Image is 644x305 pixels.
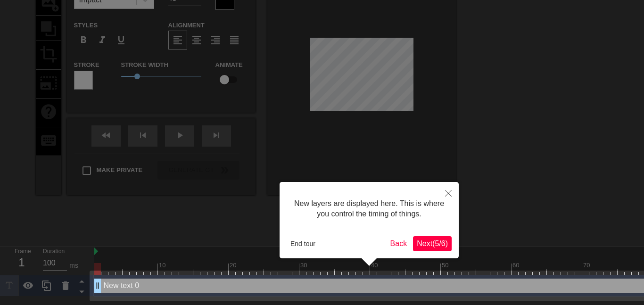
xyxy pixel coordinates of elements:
[413,236,452,251] button: Next
[287,189,452,229] div: New layers are displayed here. This is where you control the timing of things.
[417,239,448,247] span: Next ( 5 / 6 )
[438,182,459,204] button: Close
[287,237,319,251] button: End tour
[387,236,411,251] button: Back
